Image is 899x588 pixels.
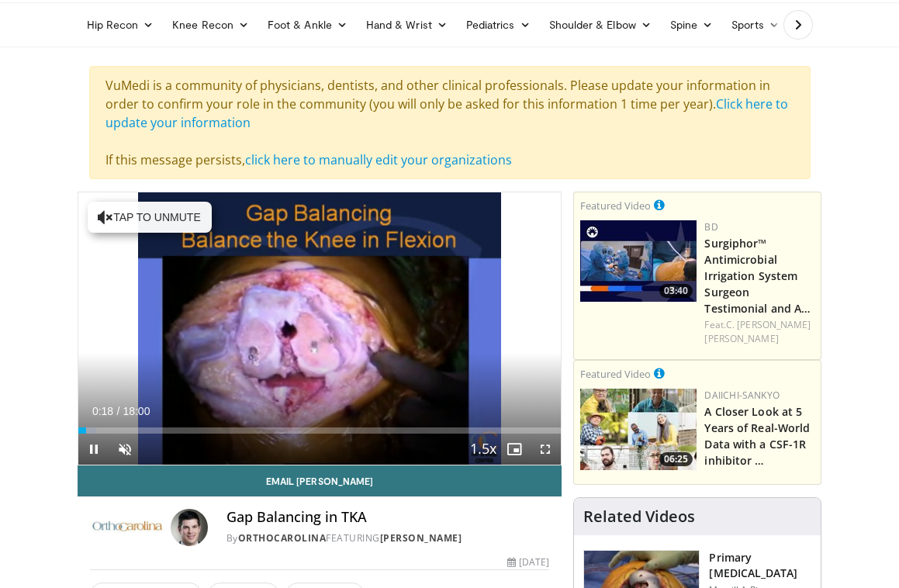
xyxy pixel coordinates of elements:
div: [DATE] [507,555,549,569]
a: OrthoCarolina [238,531,327,545]
small: Featured Video [580,367,651,381]
button: Fullscreen [530,434,561,465]
small: Featured Video [580,199,651,213]
div: VuMedi is a community of physicians, dentists, and other clinical professionals. Please update yo... [89,66,811,179]
img: 70422da6-974a-44ac-bf9d-78c82a89d891.150x105_q85_crop-smart_upscale.jpg [580,220,697,302]
a: Surgiphor™ Antimicrobial Irrigation System Surgeon Testimonial and A… [704,236,811,316]
h4: Related Videos [583,507,695,526]
a: Hip Recon [78,9,164,40]
h3: Primary [MEDICAL_DATA] [709,550,811,581]
a: Spine [661,9,722,40]
div: By FEATURING [226,531,550,545]
button: Enable picture-in-picture mode [499,434,530,465]
button: Pause [78,434,109,465]
a: 03:40 [580,220,697,302]
span: / [117,405,120,417]
div: Progress Bar [78,427,562,434]
a: click here to manually edit your organizations [245,151,512,168]
a: A Closer Look at 5 Years of Real-World Data with a CSF-1R inhibitor … [704,404,810,468]
span: 0:18 [92,405,113,417]
a: Hand & Wrist [357,9,457,40]
button: Unmute [109,434,140,465]
a: Sports [722,9,789,40]
img: Avatar [171,509,208,546]
a: Shoulder & Elbow [540,9,661,40]
span: 06:25 [659,452,693,466]
button: Tap to unmute [88,202,212,233]
a: Foot & Ankle [258,9,357,40]
div: Feat. [704,318,814,346]
a: 06:25 [580,389,697,470]
span: 03:40 [659,284,693,298]
a: Knee Recon [163,9,258,40]
img: 93c22cae-14d1-47f0-9e4a-a244e824b022.png.150x105_q85_crop-smart_upscale.jpg [580,389,697,470]
a: Daiichi-Sankyo [704,389,779,402]
a: Email [PERSON_NAME] [78,465,562,496]
h4: Gap Balancing in TKA [226,509,550,526]
img: OrthoCarolina [90,509,164,546]
a: [PERSON_NAME] [380,531,462,545]
a: C. [PERSON_NAME] [PERSON_NAME] [704,318,811,345]
span: 18:00 [123,405,150,417]
a: BD [704,220,717,233]
a: Pediatrics [457,9,540,40]
video-js: Video Player [78,192,562,465]
button: Playback Rate [468,434,499,465]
